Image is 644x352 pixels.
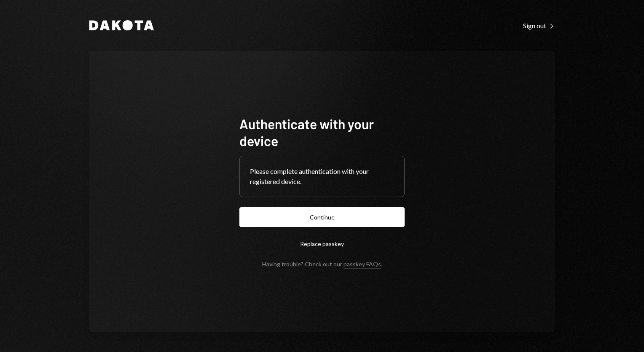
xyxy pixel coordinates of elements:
[523,21,555,30] a: Sign out
[239,115,405,149] h1: Authenticate with your device
[262,260,382,268] div: Having trouble? Check out our .
[523,22,555,30] div: Sign out
[343,260,381,268] a: passkey FAQs
[239,207,405,227] button: Continue
[250,166,394,187] div: Please complete authentication with your registered device.
[239,234,405,254] button: Replace passkey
